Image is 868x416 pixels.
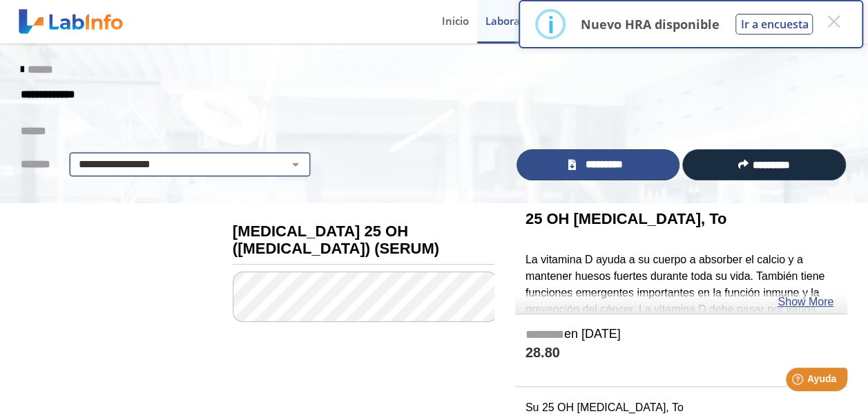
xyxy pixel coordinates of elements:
b: [MEDICAL_DATA] 25 OH ([MEDICAL_DATA]) (SERUM) [233,223,439,257]
h4: 28.80 [525,345,837,362]
button: Close this dialog [821,9,846,34]
h5: en [DATE] [525,327,837,343]
button: Ir a encuesta [735,14,813,35]
p: Nuevo HRA disponible [580,16,719,32]
a: Show More [778,294,833,310]
p: Su 25 OH [MEDICAL_DATA], To [525,399,837,416]
iframe: Help widget launcher [745,362,853,401]
b: 25 OH [MEDICAL_DATA], To [525,210,726,227]
div: i [547,12,554,37]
